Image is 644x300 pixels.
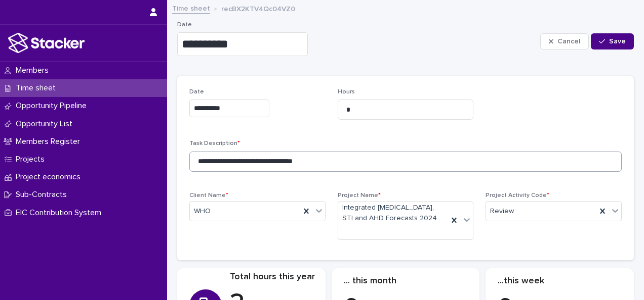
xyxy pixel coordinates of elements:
span: Client Name [189,192,228,198]
span: Project Name [338,192,381,198]
span: Cancel [557,38,580,45]
p: Time sheet [12,83,64,93]
span: Project Activity Code [486,192,549,198]
span: Review [490,206,514,217]
img: stacker-logo-white.png [8,33,85,53]
p: Total hours this year [230,272,315,283]
button: Save [591,33,634,49]
p: Project economics [12,172,89,182]
p: Members [12,66,57,75]
span: Save [609,38,626,45]
span: Date [189,89,204,95]
p: Sub-Contracts [12,190,75,199]
p: Opportunity List [12,119,80,129]
p: Projects [12,155,53,164]
p: Members Register [12,137,88,146]
span: Date [177,22,192,28]
span: Integrated [MEDICAL_DATA], STI and AHD Forecasts 2024 [342,203,445,224]
span: WHO [194,206,211,217]
span: Task Description [189,140,240,146]
p: recBX2KTV4Qc04VZ0 [221,3,295,14]
span: Hours [338,89,355,95]
p: ...this week [498,276,622,287]
p: Opportunity Pipeline [12,101,95,111]
p: EIC Contribution System [12,208,109,218]
a: Time sheet [172,2,210,14]
button: Cancel [540,33,589,49]
p: ... this month [344,276,468,287]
